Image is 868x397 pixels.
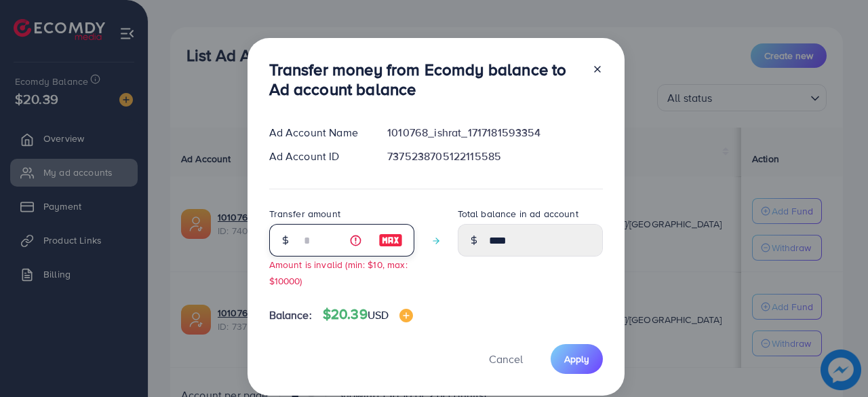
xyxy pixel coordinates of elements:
h4: $20.39 [323,306,413,323]
small: Amount is invalid (min: $10, max: $10000) [269,258,408,286]
img: image [378,232,403,248]
button: Cancel [472,344,540,373]
h3: Transfer money from Ecomdy balance to Ad account balance [269,60,581,99]
span: Apply [564,352,589,366]
span: Cancel [489,352,523,366]
div: Ad Account Name [258,125,377,140]
div: 7375238705122115585 [376,149,613,164]
span: Balance: [269,307,312,323]
label: Transfer amount [269,207,340,221]
span: USD [368,307,389,322]
button: Apply [551,344,603,373]
div: 1010768_ishrat_1717181593354 [376,125,613,140]
label: Total balance in ad account [458,207,578,221]
div: Ad Account ID [258,149,377,164]
img: image [399,309,413,322]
